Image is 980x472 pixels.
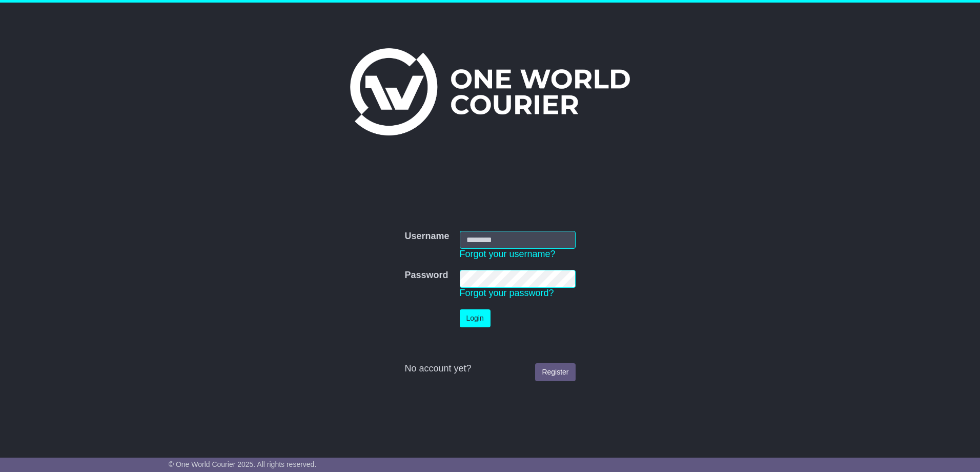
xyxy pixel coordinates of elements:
button: Login [460,309,491,327]
a: Forgot your password? [460,288,554,298]
a: Forgot your username? [460,249,556,259]
img: One World [350,48,630,135]
label: Username [404,231,449,242]
label: Password [404,270,448,281]
a: Register [535,363,575,381]
span: © One World Courier 2025. All rights reserved. [169,460,317,468]
div: No account yet? [404,363,575,375]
